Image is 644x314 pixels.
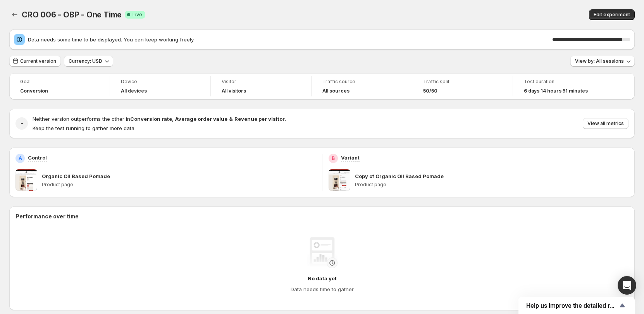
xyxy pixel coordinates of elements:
[28,154,47,161] p: Control
[33,125,136,131] span: Keep the test running to gather more data.
[64,56,113,67] button: Currency: USD
[526,302,618,309] span: Help us improve the detailed report for A/B campaigns
[423,78,502,95] a: Traffic split50/50
[355,172,444,180] p: Copy of Organic Oil Based Pomade
[121,78,200,95] a: DeviceAll devices
[42,172,110,180] p: Organic Oil Based Pomade
[526,301,627,310] button: Show survey - Help us improve the detailed report for A/B campaigns
[322,88,350,94] h4: All sources
[583,118,629,129] button: View all metrics
[222,88,246,94] h4: All visitors
[222,79,300,85] span: Visitor
[20,58,56,64] span: Current version
[20,88,48,94] span: Conversion
[329,169,350,191] img: Copy of Organic Oil Based Pomade
[22,10,122,19] span: CRO 006 - OBP - One Time
[20,79,99,85] span: Goal
[15,169,37,191] img: Organic Oil Based Pomade
[524,88,588,94] span: 6 days 14 hours 51 minutes
[341,154,360,161] p: Variant
[618,276,636,295] div: Open Intercom Messenger
[175,116,227,122] strong: Average order value
[20,78,99,95] a: GoalConversion
[21,120,23,127] h2: -
[575,58,624,64] span: View by: All sessions
[121,79,200,85] span: Device
[69,58,102,64] span: Currency: USD
[9,56,61,67] button: Current version
[33,116,286,122] span: Neither version outperforms the other in .
[332,155,335,161] h2: B
[587,120,624,127] span: View all metrics
[28,36,553,43] span: Data needs some time to be displayed. You can keep working freely.
[308,275,337,282] h4: No data yet
[423,88,437,94] span: 50/50
[524,79,603,85] span: Test duration
[524,78,603,95] a: Test duration6 days 14 hours 51 minutes
[133,12,142,18] span: Live
[589,9,635,20] button: Edit experiment
[42,182,316,188] p: Product page
[130,116,172,122] strong: Conversion rate
[15,213,629,220] h2: Performance over time
[9,9,20,20] button: Back
[121,88,147,94] h4: All devices
[19,155,22,161] h2: A
[222,78,300,95] a: VisitorAll visitors
[322,78,401,95] a: Traffic sourceAll sources
[229,116,233,122] strong: &
[291,285,354,293] h4: Data needs time to gather
[307,237,337,268] img: No data yet
[172,116,174,122] strong: ,
[594,12,630,18] span: Edit experiment
[355,182,629,188] p: Product page
[322,79,401,85] span: Traffic source
[234,116,285,122] strong: Revenue per visitor
[570,56,635,67] button: View by: All sessions
[423,79,502,85] span: Traffic split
